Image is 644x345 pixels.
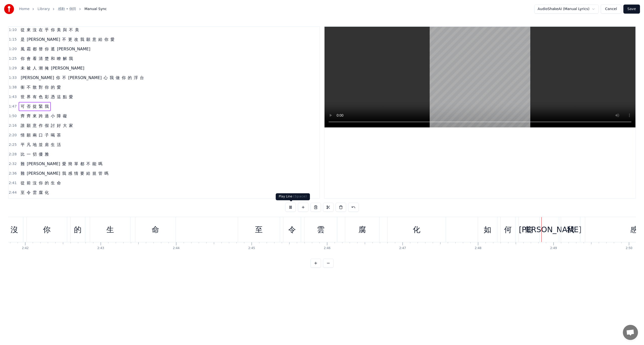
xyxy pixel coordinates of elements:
[20,75,55,81] span: [PERSON_NAME]
[62,75,67,81] span: 不
[38,151,43,157] span: 優
[62,161,67,167] span: 愛
[4,4,14,14] img: youka
[20,142,25,148] span: 平
[317,224,325,235] div: 雲
[38,65,43,71] span: 潮
[86,170,91,176] span: 給
[20,170,25,176] span: 難
[475,246,481,250] div: 2:48
[9,123,17,128] span: 2:16
[358,224,366,235] div: 腐
[152,224,159,235] div: 命
[80,37,85,42] span: 我
[20,84,25,90] span: 衝
[38,46,43,52] span: 替
[32,104,37,109] span: 捉
[399,246,406,250] div: 2:47
[80,170,85,176] span: 要
[68,170,73,176] span: 感
[50,84,55,90] span: 的
[26,190,31,195] span: 令
[139,75,144,81] span: 台
[50,27,55,33] span: 你
[56,84,61,90] span: 愛
[9,190,17,195] span: 2:44
[43,224,51,235] div: 你
[44,151,49,157] span: 雅
[56,132,61,138] span: 茶
[68,75,102,81] span: [PERSON_NAME]
[288,224,296,235] div: 令
[26,180,31,186] span: 前
[56,75,61,81] span: 你
[121,75,126,81] span: 你
[324,246,331,250] div: 2:46
[56,142,61,148] span: 活
[26,46,31,52] span: 霜
[255,224,263,235] div: 至
[9,85,17,90] span: 1:38
[20,132,25,138] span: 情
[9,104,17,109] span: 1:47
[115,75,120,81] span: 做
[623,5,640,14] button: Save
[38,84,43,90] span: 對
[50,123,55,128] span: 討
[20,161,25,167] span: 難
[109,75,114,81] span: 我
[26,113,31,119] span: 齊
[32,142,37,148] span: 地
[32,151,37,157] span: 切
[62,27,67,33] span: 與
[32,94,37,100] span: 有
[173,246,180,250] div: 2:44
[32,180,37,186] span: 沒
[98,161,103,167] span: 嗎
[44,84,49,90] span: 你
[9,47,17,52] span: 1:20
[519,224,581,235] div: [PERSON_NAME]
[9,66,17,71] span: 1:29
[50,94,55,100] span: 憑
[32,56,37,61] span: 看
[26,142,31,148] span: 凡
[20,56,25,61] span: 你
[50,113,55,119] span: 小
[504,224,512,235] div: 何
[44,142,49,148] span: 肩
[92,37,97,42] span: 意
[32,27,37,33] span: 沒
[26,56,31,61] span: 會
[248,246,255,250] div: 2:45
[98,170,103,176] span: 管
[20,104,25,109] span: 可
[26,170,61,176] span: [PERSON_NAME]
[9,161,17,166] span: 2:32
[9,152,17,157] span: 2:28
[626,246,632,250] div: 2:50
[62,123,67,128] span: 大
[20,180,25,186] span: 從
[38,94,43,100] span: 色
[20,123,25,128] span: 誰
[20,65,25,71] span: 未
[56,94,61,100] span: 這
[9,75,17,80] span: 1:33
[26,94,31,100] span: 界
[484,224,491,235] div: 如
[26,132,31,138] span: 願
[32,123,37,128] span: 意
[56,27,61,33] span: 美
[26,104,31,109] span: 否
[62,113,67,119] span: 礙
[44,180,49,186] span: 的
[601,5,621,14] button: Cancel
[9,181,17,186] span: 2:41
[38,132,43,138] span: 口
[44,46,49,52] span: 你
[56,123,61,128] span: 好
[44,27,49,33] span: 乎
[567,224,574,235] div: 我
[32,84,37,90] span: 散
